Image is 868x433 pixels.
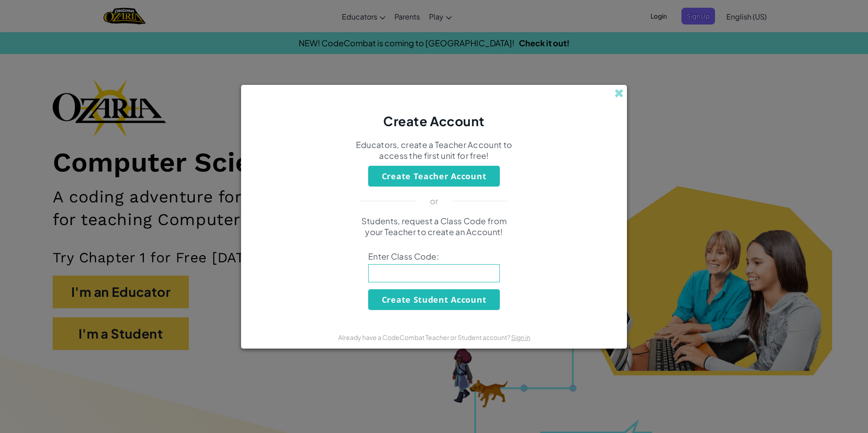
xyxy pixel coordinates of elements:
[383,113,485,129] span: Create Account
[368,289,500,310] button: Create Student Account
[430,196,439,207] p: or
[368,166,500,187] button: Create Teacher Account
[368,251,500,262] span: Enter Class Code:
[338,333,511,341] span: Already have a CodeCombat Teacher or Student account?
[355,216,513,237] p: Students, request a Class Code from your Teacher to create an Account!
[355,139,513,161] p: Educators, create a Teacher Account to access the first unit for free!
[511,333,530,341] a: Sign in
